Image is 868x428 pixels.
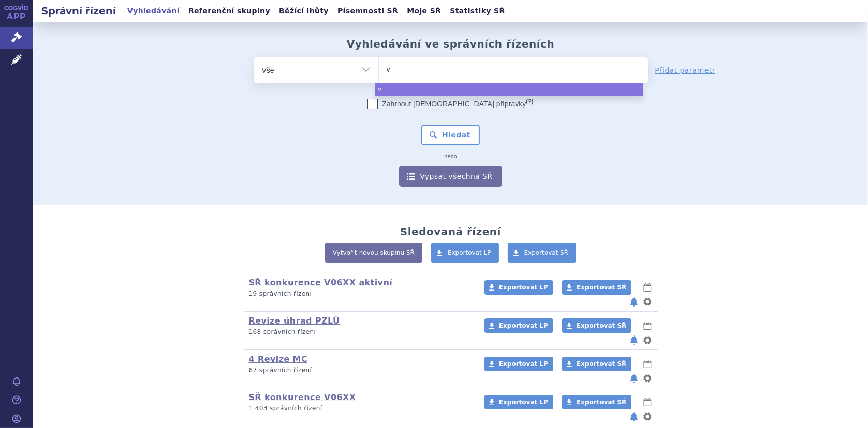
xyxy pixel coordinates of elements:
[249,289,471,298] p: 19 správních řízení
[404,4,444,18] a: Moje SŘ
[577,360,626,368] span: Exportovat SŘ
[375,83,643,96] li: v
[629,410,639,423] button: notifikace
[629,296,639,308] button: notifikace
[642,358,653,370] button: lhůty
[508,243,577,263] a: Exportovat SŘ
[526,98,533,105] abbr: (?)
[249,392,356,402] a: SŘ konkurence V06XX
[447,4,508,18] a: Statistiky SŘ
[562,280,631,295] a: Exportovat SŘ
[484,357,553,371] a: Exportovat LP
[642,372,653,385] button: nastavení
[655,65,716,75] a: Přidat parametr
[249,404,471,413] p: 1 403 správních řízení
[499,360,548,368] span: Exportovat LP
[499,284,548,291] span: Exportovat LP
[577,284,626,291] span: Exportovat SŘ
[249,354,308,364] a: 4 Revize MC
[642,296,653,308] button: nastavení
[325,243,422,263] a: Vytvořit novou skupinu SŘ
[185,4,273,18] a: Referenční skupiny
[499,399,548,406] span: Exportovat LP
[399,166,502,187] a: Vypsat všechna SŘ
[629,372,639,385] button: notifikace
[562,318,631,333] a: Exportovat SŘ
[421,125,480,145] button: Hledat
[642,281,653,294] button: lhůty
[642,334,653,346] button: nastavení
[249,278,393,287] a: SŘ konkurence V06XX aktivní
[33,4,124,18] h2: Správní řízení
[642,410,653,423] button: nastavení
[124,4,183,18] a: Vyhledávání
[276,4,332,18] a: Běžící lhůty
[347,38,555,50] h2: Vyhledávání ve správních řízeních
[484,318,553,333] a: Exportovat LP
[367,99,533,109] label: Zahrnout [DEMOGRAPHIC_DATA] přípravky
[334,4,401,18] a: Písemnosti SŘ
[249,328,471,337] p: 168 správních řízení
[499,322,548,329] span: Exportovat LP
[484,395,553,409] a: Exportovat LP
[577,399,626,406] span: Exportovat SŘ
[249,316,340,326] a: Revize úhrad PZLÚ
[439,154,462,160] i: nebo
[562,357,631,371] a: Exportovat SŘ
[524,249,569,256] span: Exportovat SŘ
[400,225,501,238] h2: Sledovaná řízení
[448,249,491,256] span: Exportovat LP
[577,322,626,329] span: Exportovat SŘ
[629,334,639,346] button: notifikace
[642,319,653,332] button: lhůty
[562,395,631,409] a: Exportovat SŘ
[431,243,499,263] a: Exportovat LP
[484,280,553,295] a: Exportovat LP
[249,366,471,375] p: 67 správních řízení
[642,396,653,408] button: lhůty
